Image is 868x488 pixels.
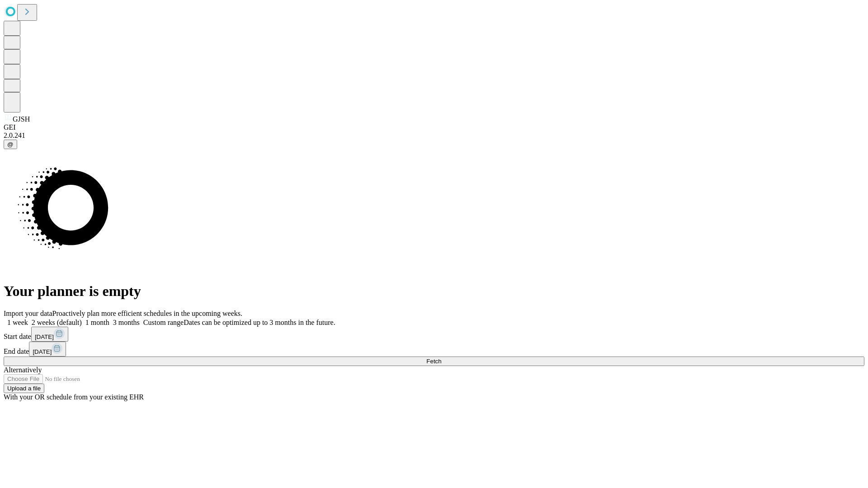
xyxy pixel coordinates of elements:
div: Start date [4,327,864,342]
div: 2.0.241 [4,131,864,140]
span: 2 weeks (default) [32,319,82,326]
h1: Your planner is empty [4,283,864,300]
div: End date [4,342,864,357]
span: [DATE] [33,348,52,355]
span: Alternatively [4,366,42,374]
span: Custom range [143,319,184,326]
span: GJSH [13,115,30,123]
button: [DATE] [29,342,66,357]
button: Fetch [4,357,864,366]
span: @ [7,141,14,148]
span: Fetch [426,358,441,365]
span: With your OR schedule from your existing EHR [4,393,144,401]
span: 3 months [113,319,140,326]
span: Dates can be optimized up to 3 months in the future. [184,319,335,326]
button: [DATE] [31,327,68,342]
span: 1 week [7,319,28,326]
span: 1 month [85,319,109,326]
button: Upload a file [4,384,44,393]
span: [DATE] [35,333,54,340]
span: Proactively plan more efficient schedules in the upcoming weeks. [52,310,242,317]
button: @ [4,140,17,149]
div: GEI [4,123,864,131]
span: Import your data [4,310,52,317]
